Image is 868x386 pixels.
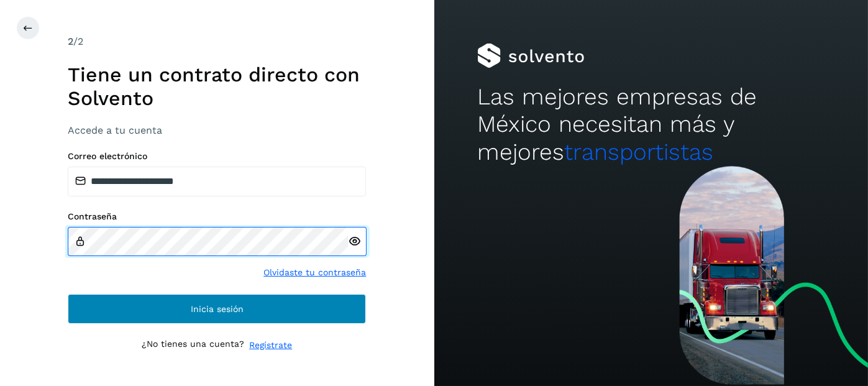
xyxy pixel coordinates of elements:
span: 2 [68,35,73,47]
label: Contraseña [68,211,366,222]
a: Olvidaste tu contraseña [263,266,366,279]
h2: Las mejores empresas de México necesitan más y mejores [477,83,825,166]
span: Inicia sesión [191,305,244,313]
h3: Accede a tu cuenta [68,124,366,136]
p: ¿No tienes una cuenta? [142,339,244,352]
h1: Tiene un contrato directo con Solvento [68,63,366,111]
label: Correo electrónico [68,151,366,162]
button: Inicia sesión [68,294,366,324]
span: transportistas [564,139,713,165]
div: /2 [68,34,366,49]
a: Regístrate [249,339,292,352]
